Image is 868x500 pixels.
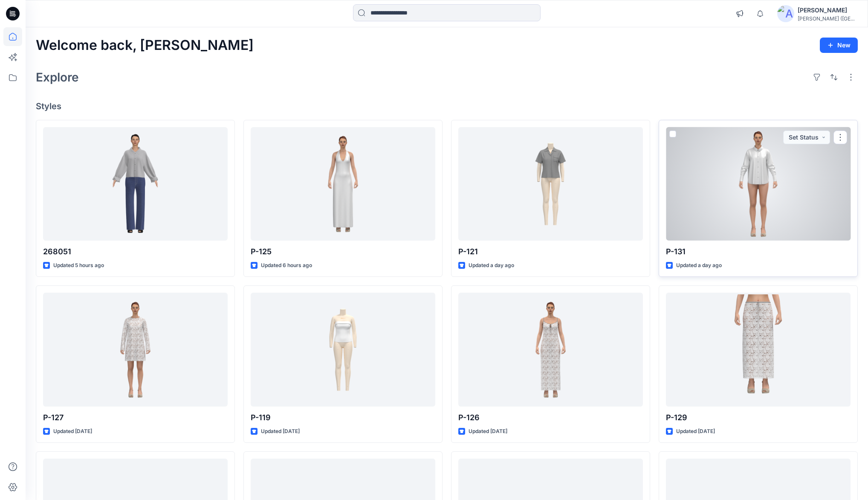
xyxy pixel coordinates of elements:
[53,261,104,270] p: Updated 5 hours ago
[36,70,79,84] h2: Explore
[666,246,851,258] p: P-131
[261,261,312,270] p: Updated 6 hours ago
[458,412,643,424] p: P-126
[43,293,228,406] a: P-127
[43,127,228,241] a: 268051
[666,127,851,241] a: P-131
[777,5,794,22] img: avatar
[798,15,857,22] div: [PERSON_NAME] ([GEOGRAPHIC_DATA]) Exp...
[43,412,228,424] p: P-127
[53,427,92,436] p: Updated [DATE]
[458,246,643,258] p: P-121
[666,412,851,424] p: P-129
[469,261,514,270] p: Updated a day ago
[458,293,643,406] a: P-126
[458,127,643,241] a: P-121
[676,261,722,270] p: Updated a day ago
[251,412,435,424] p: P-119
[251,127,435,241] a: P-125
[820,38,858,53] button: New
[676,427,715,436] p: Updated [DATE]
[666,293,851,406] a: P-129
[251,246,435,258] p: P-125
[469,427,507,436] p: Updated [DATE]
[36,38,254,53] h2: Welcome back, [PERSON_NAME]
[43,246,228,258] p: 268051
[261,427,300,436] p: Updated [DATE]
[251,293,435,406] a: P-119
[36,101,858,111] h4: Styles
[798,5,857,15] div: [PERSON_NAME]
